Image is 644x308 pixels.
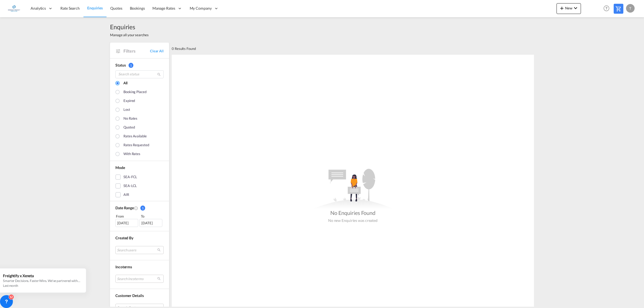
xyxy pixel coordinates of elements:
[123,116,137,122] div: No rates
[123,98,135,104] div: Expired
[115,174,164,180] md-checkbox: SEA-FCL
[172,43,196,54] div: 0 Results Found
[115,192,164,197] md-checkbox: AIR
[115,265,132,269] span: Incoterms
[313,169,393,209] md-icon: assets/icons/custom/empty_quotes.svg
[559,6,579,10] span: New
[190,6,212,11] span: My Company
[123,125,135,131] div: Quoted
[110,6,122,10] span: Quotes
[123,107,130,113] div: Lost
[328,217,378,223] div: No new Enquiries was created
[115,293,144,298] span: Customer Details
[602,4,611,13] span: Help
[8,2,20,14] img: e1326340b7c511ef854e8d6a806141ad.jpg
[130,6,145,10] span: Bookings
[150,49,164,53] a: Clear All
[110,23,149,31] span: Enquiries
[559,5,565,11] md-icon: icon-plus 400-fg
[123,174,137,180] div: SEA-FCL
[123,192,129,197] div: AIR
[157,72,161,76] md-icon: icon-magnify
[31,6,46,11] span: Analytics
[115,236,133,240] span: Created By
[572,5,579,11] md-icon: icon-chevron-down
[123,151,140,157] div: With rates
[110,32,149,37] span: Manage all your searches
[134,206,138,210] md-icon: Created On
[115,70,164,78] input: Search status
[129,63,133,68] span: 1
[123,80,127,86] div: All
[115,165,125,170] span: Mode
[87,6,103,10] span: Enquiries
[123,183,137,189] div: SEA-LCL
[115,214,164,227] span: From To [DATE][DATE]
[115,219,138,227] div: [DATE]
[152,6,175,11] span: Manage Rates
[115,63,126,67] span: Status
[626,4,635,13] div: T
[60,6,80,10] span: Rate Search
[330,209,375,217] div: No Enquiries Found
[115,214,139,219] div: From
[140,206,145,211] span: 1
[557,3,581,14] button: icon-plus 400-fgNewicon-chevron-down
[140,214,164,219] div: To
[602,4,614,13] div: Help
[140,219,162,227] div: [DATE]
[123,142,149,148] div: Rates Requested
[123,48,150,54] span: Filters
[123,89,147,95] div: Booking placed
[115,183,164,189] md-checkbox: SEA-LCL
[123,134,147,140] div: Rates available
[115,206,134,210] span: Date Range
